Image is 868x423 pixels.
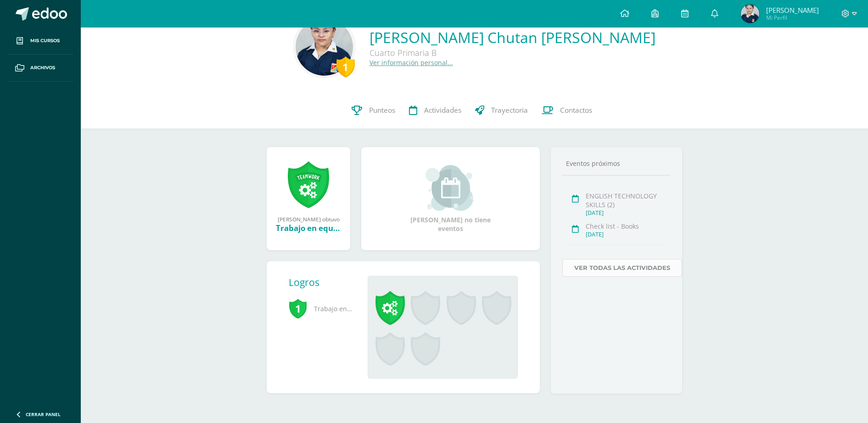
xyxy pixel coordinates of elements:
span: Punteos [369,105,395,115]
div: [PERSON_NAME] obtuvo [276,215,341,223]
div: Logros [289,276,360,289]
a: Ver todas las actividades [562,259,682,277]
img: event_small.png [426,165,476,211]
div: [DATE] [586,209,668,217]
span: Trabajo en equipo [289,296,353,321]
span: Trayectoria [491,105,528,115]
a: Actividades [402,92,468,129]
a: [PERSON_NAME] Chutan [PERSON_NAME] [370,27,655,47]
a: Punteos [345,92,402,129]
div: [PERSON_NAME] no tiene eventos [405,165,497,233]
span: [PERSON_NAME] [766,5,819,15]
div: 1 [336,56,355,77]
a: Trayectoria [468,92,535,129]
div: Cuarto Primaria B [370,47,645,58]
span: Actividades [424,105,461,115]
span: Archivos [30,64,55,71]
span: 1 [289,298,307,319]
a: Ver información personal... [370,58,453,67]
span: Mi Perfil [766,14,819,22]
img: 672e606971550c3ca739a4d2e0c6786c.png [296,18,353,76]
span: Mis cursos [30,37,60,44]
a: Contactos [535,92,599,129]
img: f7df81a86178540b9009ef69fb1440a2.png [741,5,759,23]
div: Trabajo en equipo [276,223,341,233]
div: [DATE] [586,231,668,238]
span: Contactos [560,105,592,115]
a: Mis cursos [7,27,73,55]
a: Archivos [7,55,73,82]
span: Cerrar panel [26,411,61,418]
div: ENGLISH TECHNOLOGY SKILLS (2) [586,192,668,209]
div: Check list - Books [586,222,668,231]
div: Eventos próximos [562,159,671,168]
